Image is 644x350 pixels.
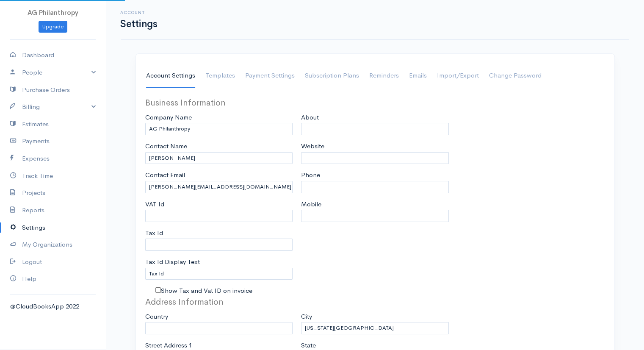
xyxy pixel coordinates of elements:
[301,142,324,151] label: Website
[489,64,542,88] a: Change Password
[145,312,168,322] label: Country
[145,113,192,122] label: Company Name
[301,113,319,122] label: About
[145,142,187,151] label: Contact Name
[145,228,163,238] label: Tax Id
[145,257,200,267] label: Tax Id Display Text
[245,64,295,88] a: Payment Settings
[145,200,164,209] label: VAT Id
[301,170,320,180] label: Phone
[120,10,157,15] h6: Account
[161,286,252,296] label: Show Tax and Vat ID on invoice
[409,64,427,88] a: Emails
[145,296,293,308] legend: Address Information
[305,64,359,88] a: Subscription Plans
[205,64,235,88] a: Templates
[10,302,96,311] div: @CloudBooksApp 2022
[369,64,399,88] a: Reminders
[120,19,157,29] h1: Settings
[146,64,195,88] a: Account Settings
[437,64,479,88] a: Import/Export
[301,312,312,322] label: City
[28,8,78,17] span: AG Philanthropy
[145,97,293,109] legend: Business Information
[301,200,321,209] label: Mobile
[145,170,185,180] label: Contact Email
[39,21,67,33] a: Upgrade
